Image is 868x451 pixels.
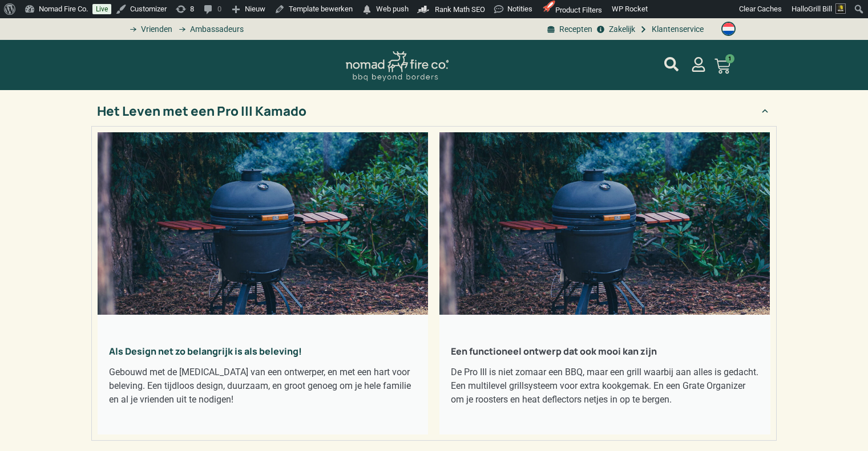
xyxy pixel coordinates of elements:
[725,54,734,63] span: 1
[97,101,306,121] div: Het Leven met een Pro III Kamado
[126,23,172,35] a: grill bill vrienden
[606,23,635,35] span: Zakelijk
[638,23,704,35] a: grill bill klantenservice
[664,57,679,71] a: mijn account
[701,51,744,81] a: 1
[556,23,592,35] span: Recepten
[109,365,417,407] div: Gebouwd met de [MEDICAL_DATA] van een ontwerper, en met een hart voor beleving. Een tijdloos desi...
[808,5,832,13] span: Grill Bill
[138,23,172,35] span: Vrienden
[361,2,373,18] span: 
[595,23,635,35] a: grill bill zakeljk
[546,23,592,35] a: BBQ recepten
[451,346,758,357] h2: Een functioneel ontwerp dat ook mooi kan zijn
[451,365,758,407] div: De Pro III is niet zomaar een BBQ, maar een grill waarbij aan alles is gedacht. Een multilevel gr...
[92,4,111,14] a: Live
[91,96,777,127] summary: Het Leven met een Pro III Kamado
[835,3,846,14] img: Avatar of Grill Bill
[187,23,244,35] span: Ambassadeurs
[721,22,736,36] img: Nederlands
[175,23,244,35] a: grill bill ambassadors
[435,5,485,14] span: Rank Math SEO
[649,23,704,35] span: Klantenservice
[346,51,449,82] img: Nomad Logo
[691,57,706,72] a: mijn account
[109,346,417,357] h2: Als Design net zo belangrijk is als beleving!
